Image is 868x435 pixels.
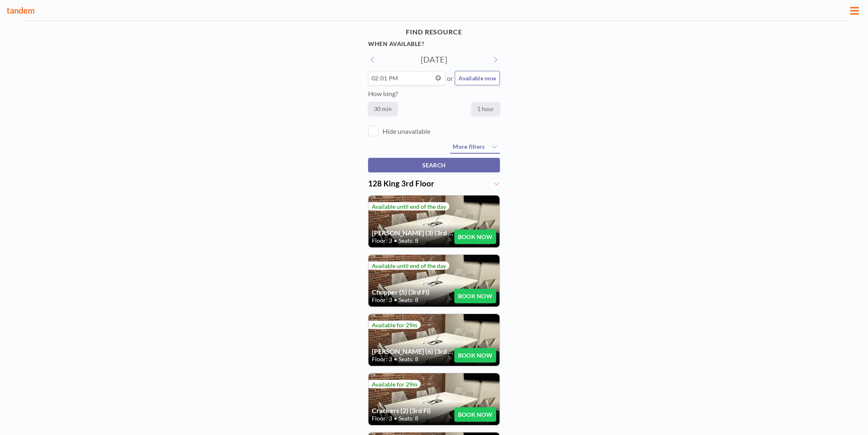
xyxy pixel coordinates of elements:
[368,102,398,116] label: 30 min
[453,143,485,150] span: More filters
[372,262,446,269] span: Available until end of the day
[399,415,418,422] span: Seats: 8
[394,296,397,304] span: •
[372,288,454,296] h4: Chopper (5) (3rd Fl)
[372,415,392,422] span: Floor: 3
[458,75,496,82] span: Available now
[422,162,446,169] span: SEARCH
[454,348,496,362] button: BOOK NOW
[372,381,417,388] span: Available for 29m
[372,355,392,363] span: Floor: 3
[394,415,397,422] span: •
[455,71,500,85] button: Available now
[399,237,418,244] span: Seats: 8
[471,102,500,116] label: 1 hour
[372,347,454,355] h4: [PERSON_NAME] (6) (3rd Fl)
[447,74,453,82] span: or
[372,321,417,329] span: Available for 29m
[372,203,446,210] span: Available until end of the day
[394,355,397,363] span: •
[454,230,496,244] button: BOOK NOW
[368,158,500,172] button: SEARCH
[454,407,496,422] button: BOOK NOW
[368,24,500,39] h4: FIND RESOURCE
[372,296,392,304] span: Floor: 3
[383,127,430,135] label: Hide unavailable
[372,237,392,244] span: Floor: 3
[454,289,496,303] button: BOOK NOW
[399,296,418,304] span: Seats: 8
[372,229,454,237] h4: [PERSON_NAME] (3) (3rd Fl)
[399,355,418,363] span: Seats: 8
[7,5,848,16] h3: tandem
[368,179,434,188] span: 128 King 3rd Floor
[372,406,454,415] h4: Crackers (2) (3rd Fl)
[394,237,397,244] span: •
[368,89,398,97] label: How long?
[450,140,500,154] button: More filters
